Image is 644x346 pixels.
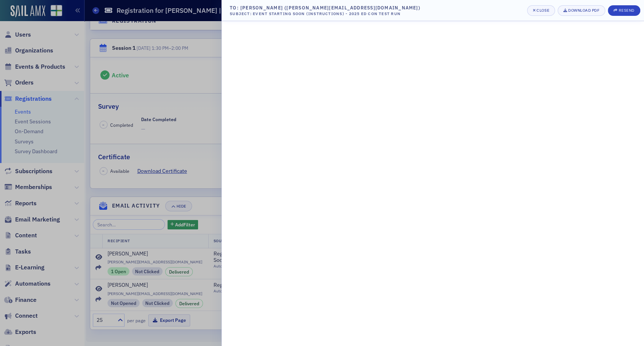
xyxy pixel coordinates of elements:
div: To: [PERSON_NAME] ([PERSON_NAME][EMAIL_ADDRESS][DOMAIN_NAME]) [230,4,420,11]
a: Download PDF [558,5,605,16]
button: Close [527,5,555,16]
div: Subject: Event Starting Soon (Instructions) - 2025 Ed Con Test Run [230,11,420,17]
div: Resend [618,8,634,12]
button: Resend [608,5,640,16]
div: Download PDF [568,8,599,12]
div: Close [536,8,549,12]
